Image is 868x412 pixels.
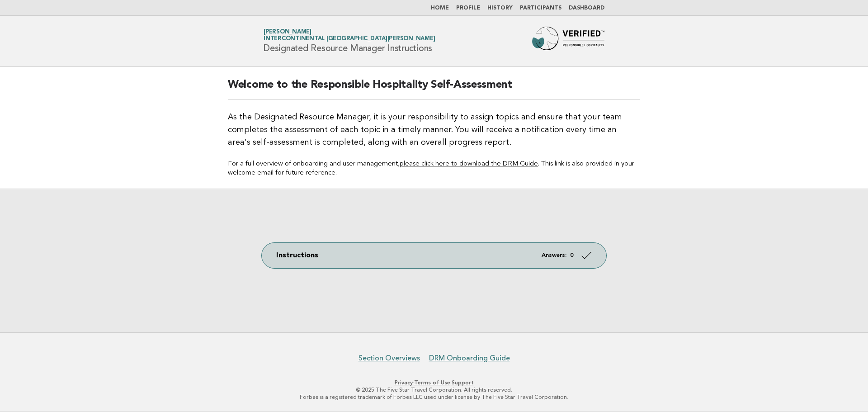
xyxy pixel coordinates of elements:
[264,36,435,42] span: Intercontinental [GEOGRAPHIC_DATA][PERSON_NAME]
[429,354,510,363] a: DRM Onboarding Guide
[400,161,538,167] a: please click here to download the DRM Guide
[532,27,604,56] img: Forbes Travel Guide
[570,252,574,258] strong: 0
[228,78,640,100] h2: Welcome to the Responsible Hospitality Self-Assessment
[431,5,449,11] a: Home
[157,379,711,386] p: · ·
[487,5,513,11] a: History
[520,5,561,11] a: Participants
[264,29,435,53] h1: Designated Resource Manager Instructions
[395,379,413,386] a: Privacy
[157,393,711,401] p: Forbes is a registered trademark of Forbes LLC used under license by The Five Star Travel Corpora...
[262,243,606,268] a: Instructions Answers: 0
[228,111,640,149] p: As the Designated Resource Manager, it is your responsibility to assign topics and ensure that yo...
[264,29,435,42] a: [PERSON_NAME]Intercontinental [GEOGRAPHIC_DATA][PERSON_NAME]
[452,379,474,386] a: Support
[228,160,640,178] p: For a full overview of onboarding and user management, . This link is also provided in your welco...
[359,354,420,363] a: Section Overviews
[542,252,566,258] em: Answers:
[569,5,604,11] a: Dashboard
[456,5,480,11] a: Profile
[414,379,450,386] a: Terms of Use
[157,386,711,393] p: © 2025 The Five Star Travel Corporation. All rights reserved.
